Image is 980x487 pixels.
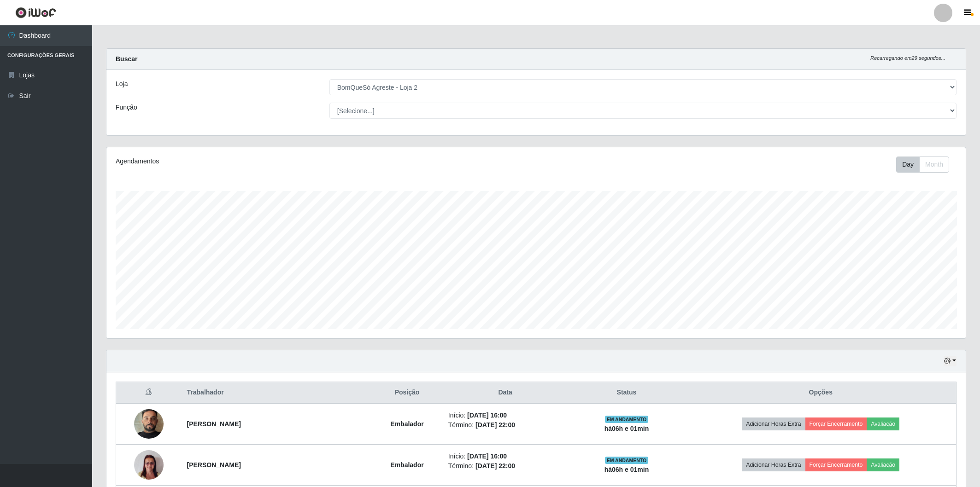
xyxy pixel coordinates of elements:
[390,420,423,428] strong: Embalador
[896,157,957,173] div: Toolbar with button groups
[742,417,805,430] button: Adicionar Horas Extra
[187,420,241,428] strong: [PERSON_NAME]
[919,157,949,173] button: Month
[742,458,805,471] button: Adicionar Horas Extra
[467,412,507,419] time: [DATE] 16:00
[187,461,241,469] strong: [PERSON_NAME]
[896,157,949,173] div: First group
[116,55,137,63] strong: Buscar
[448,461,563,471] li: Término:
[475,421,515,429] time: [DATE] 22:00
[686,382,957,404] th: Opções
[467,452,507,460] time: [DATE] 16:00
[896,157,920,173] button: Day
[116,79,128,89] label: Loja
[867,458,899,471] button: Avaliação
[443,382,568,404] th: Data
[448,452,563,461] li: Início:
[805,458,867,471] button: Forçar Encerramento
[448,420,563,430] li: Término:
[604,425,649,432] strong: há 06 h e 01 min
[604,466,649,473] strong: há 06 h e 01 min
[605,416,649,423] span: EM ANDAMENTO
[475,462,515,470] time: [DATE] 22:00
[371,382,443,404] th: Posição
[390,461,423,469] strong: Embalador
[134,398,164,450] img: 1732360371404.jpeg
[116,157,458,166] div: Agendamentos
[116,103,137,112] label: Função
[605,457,649,464] span: EM ANDAMENTO
[870,55,945,61] i: Recarregando em 29 segundos...
[867,417,899,430] button: Avaliação
[15,7,56,18] img: CoreUI Logo
[568,382,685,404] th: Status
[134,446,164,485] img: 1704290796442.jpeg
[182,382,372,404] th: Trabalhador
[448,411,563,420] li: Início:
[805,417,867,430] button: Forçar Encerramento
